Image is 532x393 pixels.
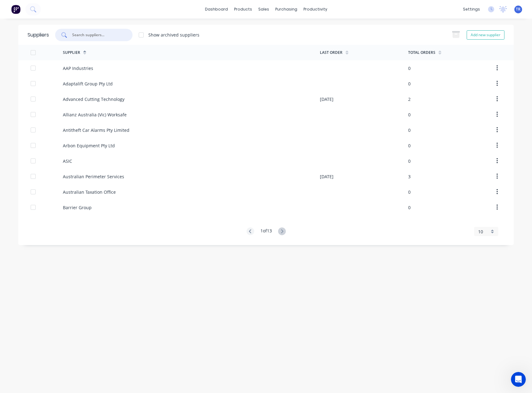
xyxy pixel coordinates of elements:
[408,189,411,195] div: 0
[460,5,483,14] div: settings
[63,142,115,149] div: Arbon Equipment Pty Ltd
[408,111,411,118] div: 0
[63,50,80,55] div: Supplier
[272,5,300,14] div: purchasing
[408,50,435,55] div: Total Orders
[63,158,72,164] div: ASIC
[320,96,334,102] div: [DATE]
[4,2,16,14] button: go back
[516,6,521,12] span: TR
[63,127,129,133] div: Antitheft Car Alarms Pty Limited
[408,173,411,180] div: 3
[408,96,411,102] div: 2
[511,372,526,387] iframe: To enrich screen reader interactions, please activate Accessibility in Grammarly extension settings
[28,31,49,39] div: Suppliers
[408,158,411,164] div: 0
[408,142,411,149] div: 0
[408,80,411,87] div: 0
[63,204,92,211] div: Barrier Group
[478,228,483,235] span: 10
[320,50,342,55] div: Last Order
[408,204,411,211] div: 0
[467,30,504,40] button: Add new supplier
[63,173,124,180] div: Australian Perimeter Services
[408,127,411,133] div: 0
[11,5,20,14] img: Factory
[63,80,113,87] div: Adaptalift Group Pty Ltd
[408,65,411,71] div: 0
[63,111,127,118] div: Allianz Australia (Vic) Worksafe
[109,3,120,14] div: Close
[260,227,272,236] div: 1 of 13
[320,173,334,180] div: [DATE]
[63,65,93,71] div: AAP Industries
[63,189,116,195] div: Australian Taxation Office
[148,32,199,38] div: Show archived suppliers
[202,5,231,14] a: dashboard
[231,5,255,14] div: products
[63,96,124,102] div: Advanced Cutting Technology
[300,5,330,14] div: productivity
[255,5,272,14] div: sales
[72,32,123,38] input: Search suppliers...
